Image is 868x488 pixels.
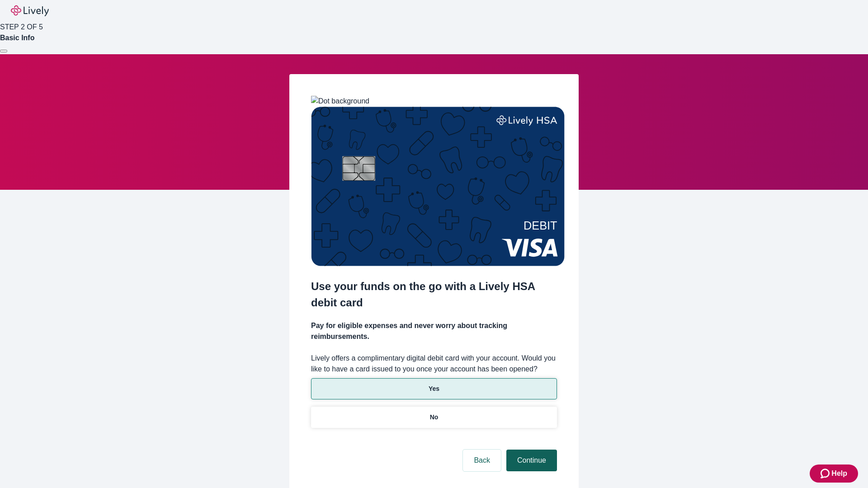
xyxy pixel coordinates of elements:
[821,468,831,479] svg: Zendesk support icon
[810,465,858,483] button: Zendesk support iconHelp
[463,450,501,471] button: Back
[311,96,369,107] img: Dot background
[430,413,439,422] p: No
[311,278,557,311] h2: Use your funds on the go with a Lively HSA debit card
[311,107,565,266] img: Debit card
[311,407,557,428] button: No
[506,450,557,471] button: Continue
[429,384,439,394] p: Yes
[11,5,49,16] img: Lively
[311,320,557,342] h4: Pay for eligible expenses and never worry about tracking reimbursements.
[311,378,557,399] button: Yes
[831,468,847,479] span: Help
[311,353,557,375] label: Lively offers a complimentary digital debit card with your account. Would you like to have a card...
